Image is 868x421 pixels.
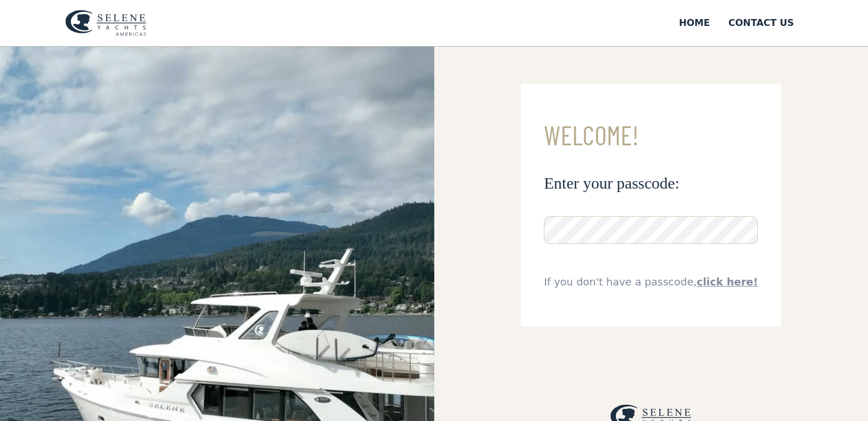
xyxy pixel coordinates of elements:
[544,121,758,150] h3: Welcome!
[728,16,794,30] div: Contact US
[544,173,758,193] h3: Enter your passcode:
[697,276,758,288] a: click here!
[679,16,710,30] div: Home
[544,274,758,290] div: If you don't have a passcode,
[521,84,781,326] form: Email Form
[65,10,146,36] img: logo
